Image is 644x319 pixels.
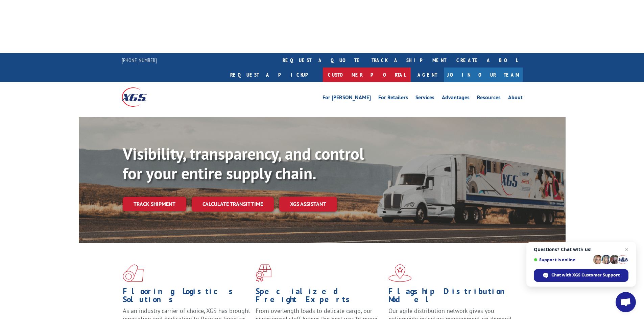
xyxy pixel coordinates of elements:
[442,95,470,102] a: Advantages
[279,197,337,211] a: XGS ASSISTANT
[451,53,523,68] a: Create a BOL
[123,197,186,211] a: Track shipment
[444,68,523,82] a: Join Our Team
[378,95,408,102] a: For Retailers
[122,57,157,63] a: [PHONE_NUMBER]
[388,287,516,307] h1: Flagship Distribution Model
[534,247,628,252] span: Questions? Chat with us!
[123,287,251,307] h1: Flooring Logistics Solutions
[123,143,364,184] b: Visibility, transparency, and control for your entire supply chain.
[123,264,144,282] img: xgs-icon-total-supply-chain-intelligence-red
[256,264,271,282] img: xgs-icon-focused-on-flooring-red
[477,95,501,102] a: Resources
[508,95,523,102] a: About
[366,53,451,68] a: track a shipment
[623,245,631,254] span: Close chat
[192,197,274,211] a: Calculate transit time
[388,264,412,282] img: xgs-icon-flagship-distribution-model-red
[415,95,434,102] a: Services
[278,53,366,68] a: request a quote
[551,272,620,278] span: Chat with XGS Customer Support
[616,292,636,312] div: Open chat
[323,68,411,82] a: Customer Portal
[225,68,323,82] a: Request a pickup
[323,95,371,102] a: For [PERSON_NAME]
[534,257,591,262] span: Support is online
[256,287,383,307] h1: Specialized Freight Experts
[411,68,444,82] a: Agent
[534,269,628,282] div: Chat with XGS Customer Support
